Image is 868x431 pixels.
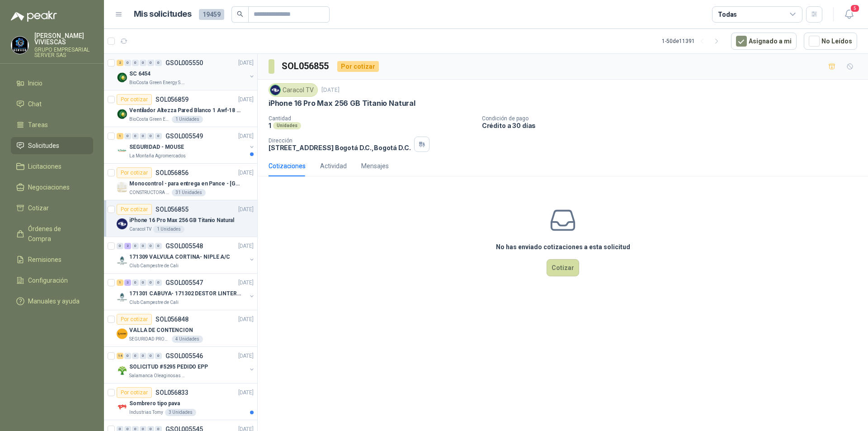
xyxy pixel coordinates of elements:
[172,189,206,196] div: 31 Unidades
[117,182,127,193] img: Company Logo
[28,141,59,151] span: Solicitudes
[269,115,475,122] p: Cantidad
[104,200,257,237] a: Por cotizarSOL056855[DATE] Company LogoiPhone 16 Pro Max 256 GB Titanio NaturalCaracol TV1 Unidades
[147,353,154,359] div: 0
[155,243,162,249] div: 0
[28,275,68,285] span: Configuración
[117,94,152,105] div: Por cotizar
[269,144,410,152] p: [STREET_ADDRESS] Bogotá D.C. , Bogotá D.C.
[28,203,49,213] span: Cotizar
[117,133,123,139] div: 1
[117,145,127,156] img: Company Logo
[124,353,131,359] div: 0
[117,167,152,178] div: Por cotizar
[238,242,254,251] p: [DATE]
[134,8,192,21] h1: Mis solicitudes
[269,137,410,144] p: Dirección
[11,272,93,289] a: Configuración
[482,122,864,129] p: Crédito a 30 días
[117,218,127,229] img: Company Logo
[153,226,184,233] div: 1 Unidades
[156,170,189,176] p: SOL056856
[482,115,864,122] p: Condición de pago
[147,279,154,286] div: 0
[165,133,203,139] p: GSOL005549
[172,116,203,123] div: 1 Unidades
[132,279,139,286] div: 0
[140,353,146,359] div: 0
[129,226,151,233] p: Caracol TV
[132,60,139,66] div: 0
[269,161,306,171] div: Cotizaciones
[804,33,857,50] button: No Leídos
[34,33,93,45] p: [PERSON_NAME] VIVIESCAS
[28,161,61,171] span: Licitaciones
[155,60,162,66] div: 0
[104,90,257,127] a: Por cotizarSOL056859[DATE] Company LogoVentilador Altezza Pared Blanco 1 Awf-18 Pro BalineraBioCo...
[117,353,123,359] div: 14
[34,47,93,58] p: GRUPO EMPRESARIAL SERVER SAS
[28,255,61,265] span: Remisiones
[129,106,242,115] p: Ventilador Altezza Pared Blanco 1 Awf-18 Pro Balinera
[165,353,203,359] p: GSOL005546
[238,95,254,104] p: [DATE]
[117,314,152,325] div: Por cotizar
[132,353,139,359] div: 0
[11,137,93,154] a: Solicitudes
[238,205,254,214] p: [DATE]
[11,199,93,217] a: Cotizar
[155,279,162,286] div: 0
[361,161,389,171] div: Mensajes
[104,310,257,347] a: Por cotizarSOL056848[DATE] Company LogoVALLA DE CONTENCIONSEGURIDAD PROVISER LTDA4 Unidades
[165,243,203,249] p: GSOL005548
[117,365,127,376] img: Company Logo
[117,279,123,286] div: 1
[129,216,234,225] p: iPhone 16 Pro Max 256 GB Titanio Natural
[731,33,797,50] button: Asignado a mi
[147,243,154,249] div: 0
[129,116,170,123] p: BioCosta Green Energy S.A.S
[155,353,162,359] div: 0
[156,206,189,213] p: SOL056855
[11,179,93,196] a: Negociaciones
[117,255,127,266] img: Company Logo
[269,83,318,97] div: Caracol TV
[124,133,131,139] div: 0
[718,9,737,19] div: Todas
[165,409,196,416] div: 3 Unidades
[238,169,254,177] p: [DATE]
[11,11,57,22] img: Logo peakr
[172,336,203,343] div: 4 Unidades
[199,9,224,20] span: 19459
[273,122,301,129] div: Unidades
[129,143,184,152] p: SEGURIDAD - MOUSE
[337,61,379,72] div: Por cotizar
[129,180,242,188] p: Monocontrol - para entrega en Pance - [GEOGRAPHIC_DATA]
[129,372,186,379] p: Salamanca Oleaginosas SAS
[496,242,630,252] h3: No has enviado cotizaciones a esta solicitud
[238,388,254,397] p: [DATE]
[129,409,163,416] p: Industrias Tomy
[117,131,255,160] a: 1 0 0 0 0 0 GSOL005549[DATE] Company LogoSEGURIDAD - MOUSELa Montaña Agromercados
[104,384,257,420] a: Por cotizarSOL056833[DATE] Company LogoSombrero tipo pavaIndustrias Tomy3 Unidades
[129,152,186,160] p: La Montaña Agromercados
[124,60,131,66] div: 0
[238,315,254,324] p: [DATE]
[238,352,254,360] p: [DATE]
[270,85,280,95] img: Company Logo
[269,122,271,129] p: 1
[841,6,857,23] button: 5
[117,243,123,249] div: 0
[850,4,860,13] span: 5
[117,241,255,270] a: 0 2 0 0 0 0 GSOL005548[DATE] Company Logo171309 VALVULA CORTINA- NIPLE A/CClub Campestre de Cali
[117,60,123,66] div: 2
[11,95,93,113] a: Chat
[282,59,330,73] h3: SOL056855
[129,336,170,343] p: SEGURIDAD PROVISER LTDA
[129,262,179,270] p: Club Campestre de Cali
[147,133,154,139] div: 0
[129,326,193,335] p: VALLA DE CONTENCION
[238,132,254,141] p: [DATE]
[117,204,152,215] div: Por cotizar
[269,99,415,108] p: iPhone 16 Pro Max 256 GB Titanio Natural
